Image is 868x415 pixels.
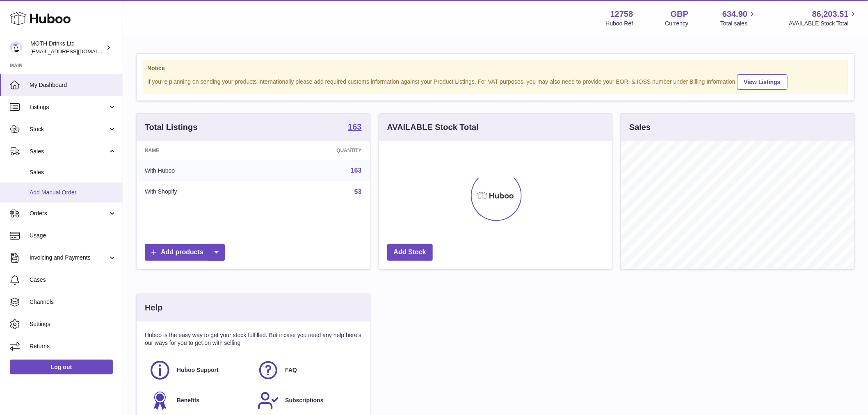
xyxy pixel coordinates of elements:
[149,359,249,381] a: Huboo Support
[789,9,858,27] a: 86,203.51 AVAILABLE Stock Total
[30,232,116,239] span: Usage
[30,48,121,55] span: [EMAIL_ADDRESS][DOMAIN_NAME]
[30,276,116,284] span: Cases
[351,167,362,174] a: 163
[737,74,788,90] a: View Listings
[722,9,747,20] span: 634.90
[145,331,362,347] p: Huboo is the easy way to get your stock fulfilled. But incase you need any help here's our ways f...
[10,360,113,374] a: Log out
[137,181,263,203] td: With Shopify
[720,9,757,27] a: 634.90 Total sales
[30,169,116,176] span: Sales
[30,125,108,133] span: Stock
[30,81,116,89] span: My Dashboard
[629,122,651,133] h3: Sales
[348,123,361,132] a: 163
[147,64,844,72] strong: Notice
[145,122,198,133] h3: Total Listings
[145,244,225,261] a: Add products
[285,366,297,374] span: FAQ
[137,160,263,181] td: With Huboo
[149,390,249,412] a: Benefits
[30,40,104,55] div: MOTH Drinks Ltd
[177,397,199,404] span: Benefits
[30,320,116,328] span: Settings
[145,302,162,313] h3: Help
[720,20,757,27] span: Total sales
[387,244,433,261] a: Add Stock
[263,141,370,160] th: Quantity
[257,359,357,381] a: FAQ
[30,189,116,196] span: Add Manual Order
[610,9,633,20] strong: 12758
[30,148,108,155] span: Sales
[30,210,108,217] span: Orders
[354,188,362,195] a: 53
[10,41,22,54] img: internalAdmin-12758@internal.huboo.com
[285,397,323,404] span: Subscriptions
[606,20,633,27] div: Huboo Ref
[671,9,688,20] strong: GBP
[30,254,108,262] span: Invoicing and Payments
[665,20,689,27] div: Currency
[30,342,116,350] span: Returns
[30,298,116,306] span: Channels
[147,73,844,90] div: If you're planning on sending your products internationally please add required customs informati...
[348,123,361,131] strong: 163
[257,390,357,412] a: Subscriptions
[30,103,108,111] span: Listings
[387,122,479,133] h3: AVAILABLE Stock Total
[137,141,263,160] th: Name
[177,366,219,374] span: Huboo Support
[789,20,858,27] span: AVAILABLE Stock Total
[812,9,849,20] span: 86,203.51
